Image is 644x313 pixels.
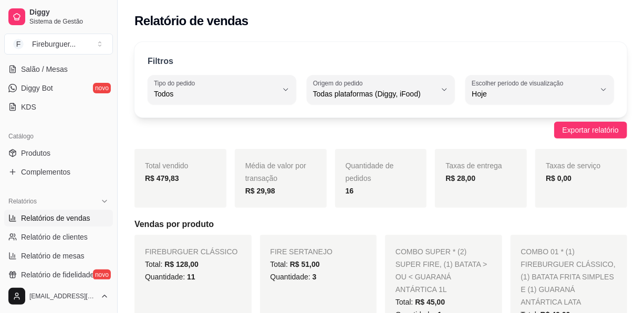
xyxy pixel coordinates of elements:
a: Relatório de mesas [4,247,113,264]
span: Quantidade de pedidos [346,161,394,182]
span: Todos [154,89,277,99]
span: 11 [187,273,195,281]
span: Diggy [29,8,109,17]
div: Catálogo [4,128,113,145]
button: Escolher período de visualizaçãoHoje [465,75,614,104]
span: Relatório de mesas [21,251,85,261]
span: Relatórios [8,197,37,206]
span: R$ 45,00 [415,298,445,306]
span: Salão / Mesas [21,64,68,74]
span: Todas plataformas (Diggy, iFood) [313,89,437,99]
button: Exportar relatório [554,122,627,138]
a: KDS [4,99,113,115]
span: FIREBURGUER CLÁSSICO [145,247,238,256]
span: Diggy Bot [21,83,53,93]
span: Exportar relatório [563,124,619,136]
strong: R$ 29,98 [245,187,275,195]
span: COMBO 01 * (1) FIREBURGUER CLÁSSICO, (1) BATATA FRITA SIMPLES E (1) GUARANÁ ANTÁRTICA LATA [521,247,616,306]
span: Relatórios de vendas [21,213,90,223]
span: Total: [145,260,199,268]
button: Origem do pedidoTodas plataformas (Diggy, iFood) [307,75,455,104]
span: Total vendido [145,161,189,170]
button: Select a team [4,34,113,55]
strong: 16 [346,187,354,195]
button: Tipo do pedidoTodos [148,75,296,104]
a: Relatório de fidelidadenovo [4,266,113,283]
span: F [13,39,24,49]
span: R$ 128,00 [164,260,199,268]
span: Complementos [21,167,70,177]
h5: Vendas por produto [134,218,627,231]
div: Fireburguer ... [32,39,76,49]
a: DiggySistema de Gestão [4,4,113,29]
p: Filtros [148,55,173,68]
span: Quantidade: [271,273,317,281]
span: 3 [313,273,317,281]
label: Origem do pedido [313,79,366,88]
a: Relatório de clientes [4,229,113,245]
span: Relatório de clientes [21,232,88,242]
span: Sistema de Gestão [29,17,109,26]
span: KDS [21,102,36,112]
span: Taxas de serviço [546,161,600,170]
span: FIRE SERTANEJO [271,247,333,256]
strong: R$ 28,00 [445,174,475,182]
button: [EMAIL_ADDRESS][DOMAIN_NAME] [4,284,113,309]
span: Total: [271,260,320,268]
span: R$ 51,00 [290,260,320,268]
span: Taxas de entrega [445,161,502,170]
strong: R$ 479,83 [145,174,179,182]
span: [EMAIL_ADDRESS][DOMAIN_NAME] [29,292,96,300]
strong: R$ 0,00 [546,174,572,182]
span: Quantidade: [145,273,195,281]
span: Produtos [21,148,50,158]
a: Complementos [4,164,113,180]
h2: Relatório de vendas [134,13,248,29]
label: Escolher período de visualização [472,79,567,88]
a: Salão / Mesas [4,61,113,78]
a: Produtos [4,145,113,161]
a: Diggy Botnovo [4,80,113,96]
span: Hoje [472,89,595,99]
span: COMBO SUPER * (2) SUPER FIRE, (1) BATATA > OU < GUARANÁ ANTÁRTICA 1L [396,247,487,294]
label: Tipo do pedido [154,79,199,88]
span: Relatório de fidelidade [21,269,94,280]
a: Relatórios de vendas [4,210,113,226]
span: Média de valor por transação [245,161,306,182]
span: Total: [396,298,445,306]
